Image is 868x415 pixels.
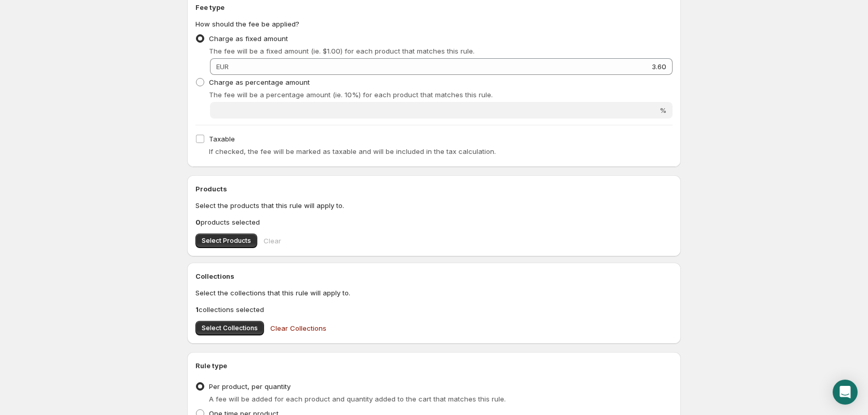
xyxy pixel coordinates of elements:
[833,380,858,405] div: Open Intercom Messenger
[270,323,326,333] span: Clear Collections
[209,395,506,403] span: A fee will be added for each product and quantity added to the cart that matches this rule.
[209,34,288,43] span: Charge as fixed amount
[195,288,673,298] p: Select the collections that this rule will apply to.
[195,184,673,194] h2: Products
[195,2,673,12] h2: Fee type
[209,147,496,155] span: If checked, the fee will be marked as taxable and will be included in the tax calculation.
[660,106,666,114] span: %
[195,217,673,227] p: products selected
[195,321,264,335] button: Select Collections
[209,89,673,100] p: The fee will be a percentage amount (ie. 10%) for each product that matches this rule.
[202,324,258,332] span: Select Collections
[195,234,257,248] button: Select Products
[195,20,299,28] span: How should the fee be applied?
[264,318,333,339] button: Clear Collections
[195,360,673,371] h2: Rule type
[202,237,251,245] span: Select Products
[195,271,673,281] h2: Collections
[195,200,673,211] p: Select the products that this rule will apply to.
[209,135,235,143] span: Taxable
[209,47,475,55] span: The fee will be a fixed amount (ie. $1.00) for each product that matches this rule.
[195,218,201,226] b: 0
[195,305,199,314] b: 1
[195,304,673,315] p: collections selected
[209,78,310,86] span: Charge as percentage amount
[216,62,229,71] span: EUR
[209,382,291,391] span: Per product, per quantity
